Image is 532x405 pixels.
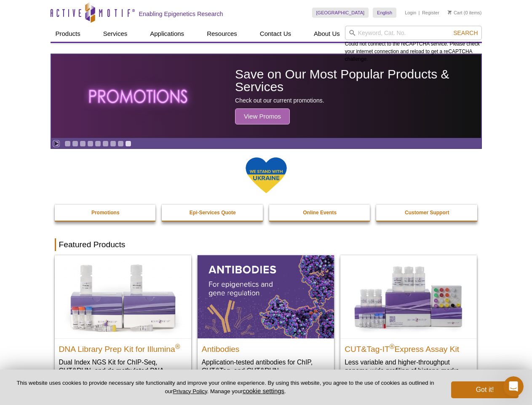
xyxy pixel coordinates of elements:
[59,341,187,354] h2: DNA Library Prep Kit for Illumina
[173,388,207,394] a: Privacy Policy
[55,238,478,251] h2: Featured Products
[55,255,191,338] img: DNA Library Prep Kit for Illumina
[269,205,371,221] a: Online Events
[373,8,396,18] a: English
[80,140,86,147] a: Go to slide 3
[198,255,334,338] img: All Antibodies
[245,157,287,194] img: We Stand With Ukraine
[235,108,290,124] span: View Promos
[202,341,330,354] h2: Antibodies
[235,68,476,93] h2: Save on Our Most Popular Products & Services
[55,255,191,391] a: DNA Library Prep Kit for Illumina DNA Library Prep Kit for Illumina® Dual Index NGS Kit for ChIP-...
[340,255,477,338] img: CUT&Tag-IT® Express Assay Kit
[309,26,345,42] a: About Us
[72,140,78,147] a: Go to slide 2
[448,10,452,14] img: Your Cart
[59,358,187,383] p: Dual Index NGS Kit for ChIP-Seq, CUT&RUN, and ds methylated DNA assays.
[405,10,416,16] a: Login
[243,387,284,394] button: cookie settings
[503,376,524,397] iframe: Intercom live chat
[390,343,395,350] sup: ®
[448,8,482,18] li: (0 items)
[51,54,481,138] article: Save on Our Most Popular Products & Services
[451,381,519,398] button: Got it!
[125,140,131,147] a: Go to slide 9
[345,26,482,40] input: Keyword, Cat. No.
[405,210,449,216] strong: Customer Support
[451,29,480,37] button: Search
[422,10,439,16] a: Register
[55,205,157,221] a: Promotions
[345,26,482,63] div: Could not connect to the reCAPTCHA service. Please check your internet connection and reload to g...
[162,205,264,221] a: Epi-Services Quote
[419,8,420,18] li: |
[95,140,101,147] a: Go to slide 5
[51,54,481,138] a: The word promotions written in all caps with a glowing effect Save on Our Most Popular Products &...
[13,379,437,395] p: This website uses cookies to provide necessary site functionality and improve your online experie...
[202,358,330,375] p: Application-tested antibodies for ChIP, CUT&Tag, and CUT&RUN.
[118,140,124,147] a: Go to slide 8
[139,10,223,18] h2: Enabling Epigenetics Research
[190,210,236,216] strong: Epi-Services Quote
[110,140,116,147] a: Go to slide 7
[345,358,473,375] p: Less variable and higher-throughput genome-wide profiling of histone marks​.
[255,26,296,42] a: Contact Us
[345,341,473,354] h2: CUT&Tag-IT Express Assay Kit
[64,140,71,147] a: Go to slide 1
[51,26,86,42] a: Products
[198,255,334,383] a: All Antibodies Antibodies Application-tested antibodies for ChIP, CUT&Tag, and CUT&RUN.
[53,140,59,147] a: Toggle autoplay
[312,8,369,18] a: [GEOGRAPHIC_DATA]
[175,343,180,350] sup: ®
[83,75,195,118] img: The word promotions written in all caps with a glowing effect
[448,10,462,16] a: Cart
[202,26,242,42] a: Resources
[303,210,337,216] strong: Online Events
[102,140,109,147] a: Go to slide 6
[453,30,478,36] span: Search
[91,210,120,216] strong: Promotions
[98,26,133,42] a: Services
[235,97,476,104] p: Check out our current promotions.
[145,26,189,42] a: Applications
[376,205,478,221] a: Customer Support
[340,255,477,383] a: CUT&Tag-IT® Express Assay Kit CUT&Tag-IT®Express Assay Kit Less variable and higher-throughput ge...
[87,140,94,147] a: Go to slide 4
